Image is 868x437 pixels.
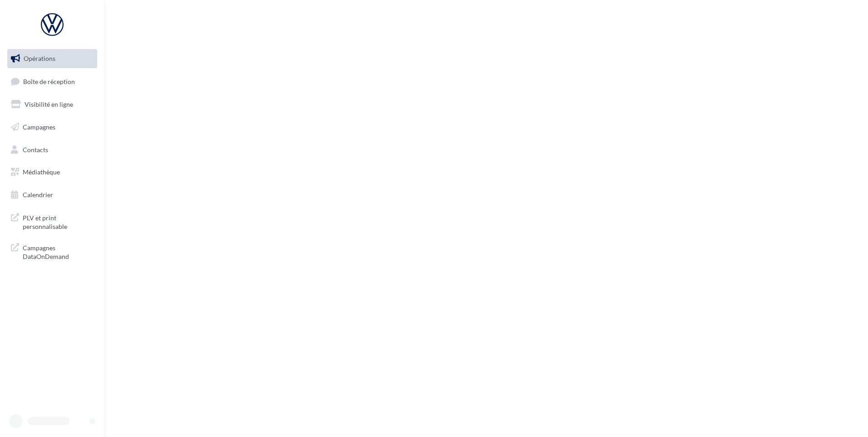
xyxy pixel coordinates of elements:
a: Contacts [5,140,99,159]
span: Médiathèque [23,168,60,176]
a: PLV et print personnalisable [5,208,99,235]
a: Calendrier [5,185,99,204]
span: Contacts [23,145,48,153]
span: Campagnes DataOnDemand [23,242,94,261]
span: Calendrier [23,191,53,199]
a: Opérations [5,49,99,68]
a: Visibilité en ligne [5,95,99,114]
span: Boîte de réception [23,77,75,85]
span: Opérations [24,55,55,62]
span: Campagnes [23,123,55,131]
a: Campagnes [5,118,99,137]
a: Médiathèque [5,163,99,182]
a: Campagnes DataOnDemand [5,238,99,265]
a: Boîte de réception [5,72,99,91]
span: Visibilité en ligne [25,100,73,108]
span: PLV et print personnalisable [23,212,94,231]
